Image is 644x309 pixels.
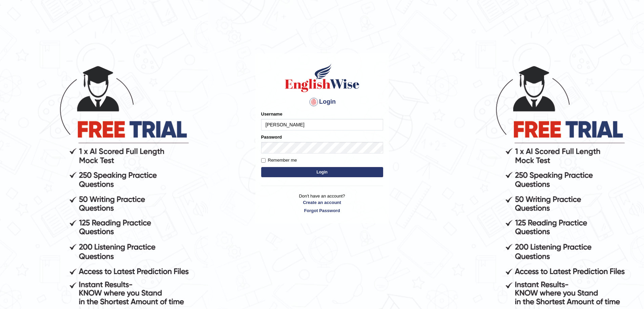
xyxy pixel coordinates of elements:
p: Don't have an account? [261,193,383,214]
h4: Login [261,97,383,107]
input: Remember me [261,158,266,163]
a: Create an account [261,199,383,206]
img: Logo of English Wise sign in for intelligent practice with AI [284,63,361,93]
label: Password [261,134,282,140]
button: Login [261,167,383,177]
label: Remember me [261,157,297,164]
a: Forgot Password [261,207,383,214]
label: Username [261,111,283,117]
